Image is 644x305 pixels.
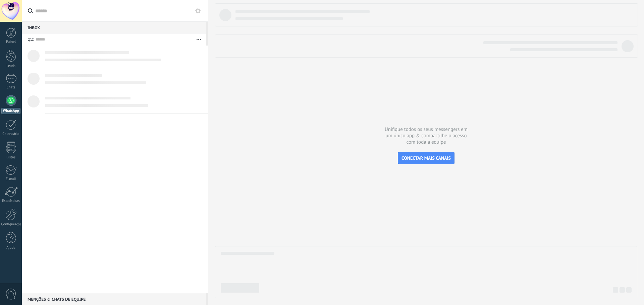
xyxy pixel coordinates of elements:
div: Calendário [1,132,21,136]
div: Inbox [22,21,206,33]
div: Ajuda [1,246,21,250]
div: Menções & Chats de equipe [22,293,206,305]
div: Configurações [1,222,21,227]
div: Painel [1,40,21,44]
button: CONECTAR MAIS CANAIS [398,152,454,164]
div: WhatsApp [1,108,20,114]
div: Leads [1,64,21,68]
span: CONECTAR MAIS CANAIS [401,155,451,161]
div: Chats [1,85,21,90]
div: Estatísticas [1,199,21,203]
div: Listas [1,155,21,160]
div: E-mail [1,177,21,181]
